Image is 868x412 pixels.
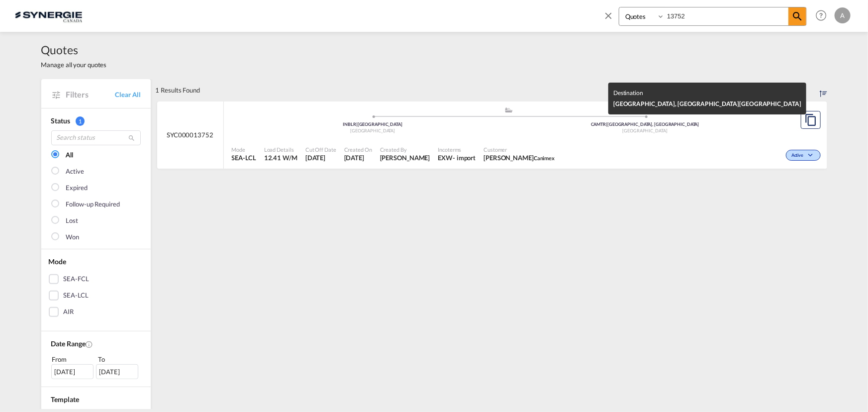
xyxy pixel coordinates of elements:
[51,364,94,379] div: [DATE]
[805,114,817,126] md-icon: assets/icons/custom/copyQuote.svg
[665,7,788,25] input: Enter Quotation Number
[264,154,297,162] span: 12.41 W/M
[835,7,851,23] div: A
[51,354,141,379] span: From To [DATE][DATE]
[49,307,143,317] md-checkbox: AIR
[49,291,143,301] md-checkbox: SEA-LCL
[591,121,699,127] span: CAMTR [GEOGRAPHIC_DATA], [GEOGRAPHIC_DATA]
[128,134,136,142] md-icon: icon-magnify
[613,88,801,99] div: Destination
[786,150,820,161] div: Change Status Here
[51,395,79,404] span: Template
[51,116,70,125] span: Status
[380,153,430,162] span: Adriana Groposila
[305,153,336,162] span: 4 Aug 2025
[66,216,79,226] div: Lost
[157,102,827,169] div: SYC000013752 assets/icons/custom/ship-fill.svgassets/icons/custom/roll-o-plane.svgOriginBangalore...
[820,79,827,101] div: Sort by: Created On
[380,146,430,153] span: Created By
[96,364,138,379] div: [DATE]
[167,130,213,139] span: SYC000013752
[503,107,515,112] md-icon: assets/icons/custom/ship-fill.svg
[534,155,555,161] span: Canimex
[66,150,74,160] div: All
[350,128,395,133] span: [GEOGRAPHIC_DATA]
[740,100,801,107] span: [GEOGRAPHIC_DATA]
[613,99,801,109] div: [GEOGRAPHIC_DATA], [GEOGRAPHIC_DATA]
[344,153,372,162] span: 4 Aug 2025
[51,339,86,348] span: Date Range
[343,121,402,127] span: INBLR [GEOGRAPHIC_DATA]
[438,153,476,162] div: EXW import
[66,200,120,209] div: Follow-up Required
[344,146,372,153] span: Created On
[483,153,555,162] span: JOSEE LEMAIRE Canimex
[606,121,607,127] span: |
[41,42,107,58] span: Quotes
[49,257,67,266] span: Mode
[66,89,115,100] span: Filters
[438,153,453,162] div: EXW
[801,111,821,129] button: Copy Quote
[264,146,297,153] span: Load Details
[76,116,85,126] span: 1
[791,10,803,22] md-icon: icon-magnify
[156,79,200,101] div: 1 Results Found
[97,354,141,364] div: To
[305,146,336,153] span: Cut Off Date
[115,90,140,99] a: Clear All
[623,128,668,133] span: [GEOGRAPHIC_DATA]
[66,183,88,193] div: Expired
[232,153,256,162] span: SEA-LCL
[66,232,80,242] div: Won
[806,153,818,158] md-icon: icon-chevron-down
[51,116,141,126] div: Status 1
[483,146,555,153] span: Customer
[356,121,358,127] span: |
[66,167,84,177] div: Active
[49,274,143,284] md-checkbox: SEA-FCL
[603,7,619,31] span: icon-close
[791,152,806,159] span: Active
[64,307,74,317] div: AIR
[15,4,82,27] img: 1f56c880d42311ef80fc7dca854c8e59.png
[603,10,614,21] md-icon: icon-close
[813,7,835,25] div: Help
[51,130,141,145] input: Search status
[64,291,89,301] div: SEA-LCL
[438,146,476,153] span: Incoterms
[86,340,94,348] md-icon: Created On
[813,7,830,24] span: Help
[64,274,89,284] div: SEA-FCL
[41,60,107,69] span: Manage all your quotes
[453,153,476,162] div: - import
[788,7,806,25] span: icon-magnify
[51,354,95,364] div: From
[232,146,256,153] span: Mode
